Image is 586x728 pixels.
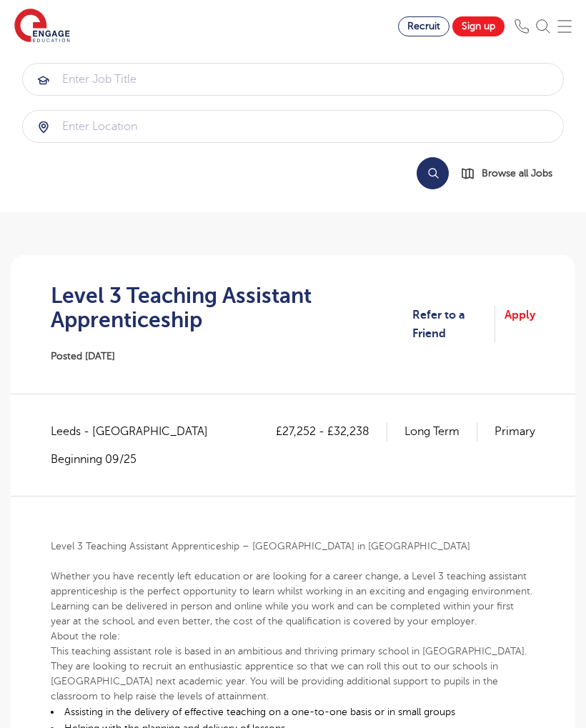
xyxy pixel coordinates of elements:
[276,422,387,441] p: £27,252 - £32,238
[412,306,495,344] a: Refer to a Friend
[23,111,563,142] input: Submit
[482,165,552,181] span: Browse all Jobs
[51,704,535,720] li: Assisting in the delivery of effective teaching on a one-to-one basis or in small groups
[505,306,535,344] a: Apply
[557,19,572,34] img: Mobile Menu
[22,63,564,96] div: Submit
[51,541,470,552] b: Level 3 Teaching Assistant Apprenticeship – [GEOGRAPHIC_DATA] in [GEOGRAPHIC_DATA]
[51,351,115,361] span: Posted [DATE]
[51,452,222,467] p: Beginning 09/25
[51,631,120,642] b: About the role:
[398,16,450,36] a: Recruit
[14,9,70,44] img: Engage Education
[452,16,505,36] a: Sign up
[404,422,477,441] p: Long Term
[536,19,550,34] img: Search
[407,21,440,31] span: Recruit
[495,422,535,441] p: Primary
[417,157,449,189] button: Search
[460,165,564,181] a: Browse all Jobs
[51,284,412,332] h1: Level 3 Teaching Assistant Apprenticeship
[515,19,529,34] img: Phone
[23,64,563,95] input: Submit
[22,110,564,143] div: Submit
[51,644,535,704] p: This teaching assistant role is based in an ambitious and thriving primary school in [GEOGRAPHIC_...
[51,569,535,629] p: Whether you have recently left education or are looking for a career change, a Level 3 teaching a...
[51,422,222,441] span: Leeds - [GEOGRAPHIC_DATA]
